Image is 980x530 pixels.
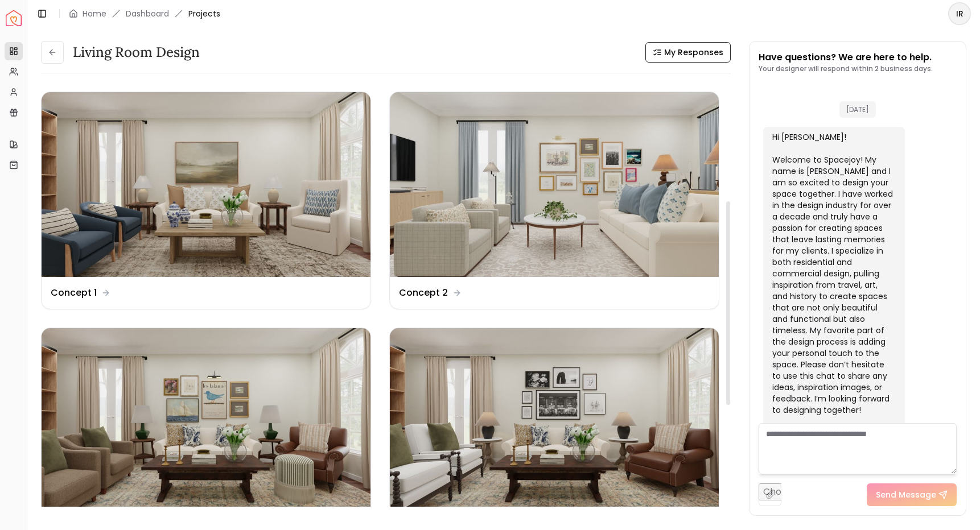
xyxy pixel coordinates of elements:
[399,286,448,300] dd: Concept 2
[948,2,971,25] button: IR
[42,92,370,277] img: Concept 1
[390,328,719,513] img: Revision 2
[390,92,719,277] img: Concept 2
[6,10,22,26] a: Spacejoy
[41,92,371,309] a: Concept 1Concept 1
[645,42,731,63] button: My Responses
[83,8,106,19] a: Home
[51,286,97,300] dd: Concept 1
[759,64,933,73] p: Your designer will respond within 2 business days.
[839,101,876,118] span: [DATE]
[69,8,220,19] nav: breadcrumb
[772,131,893,518] div: Hi [PERSON_NAME]! Welcome to Spacejoy! My name is [PERSON_NAME] and I am so excited to design you...
[759,51,933,64] p: Have questions? We are here to help.
[389,92,719,309] a: Concept 2Concept 2
[664,47,723,58] span: My Responses
[42,328,370,513] img: Revision 1
[6,10,22,26] img: Spacejoy Logo
[73,43,200,61] h3: Living Room Design
[126,8,169,19] a: Dashboard
[949,3,970,24] span: IR
[188,8,220,19] span: Projects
